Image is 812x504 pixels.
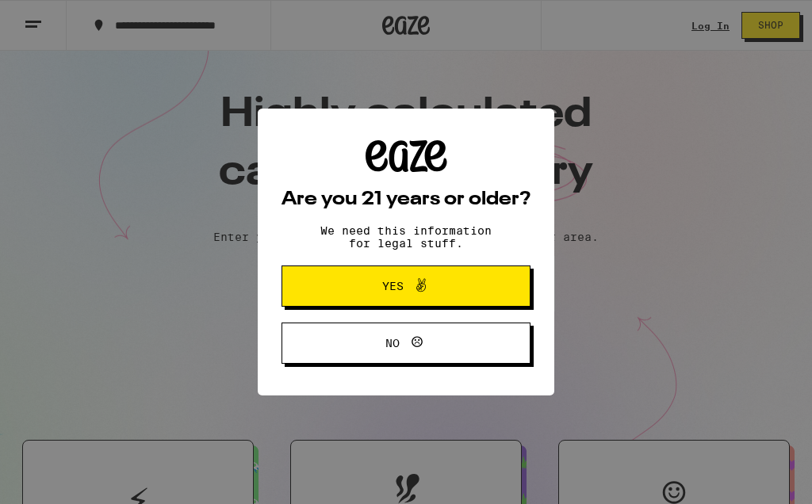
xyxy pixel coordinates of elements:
span: No [385,338,400,349]
span: Yes [382,281,404,292]
button: No [282,323,530,364]
h2: Are you 21 years or older? [282,190,530,209]
p: We need this information for legal stuff. [307,224,505,250]
button: Yes [282,265,530,307]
